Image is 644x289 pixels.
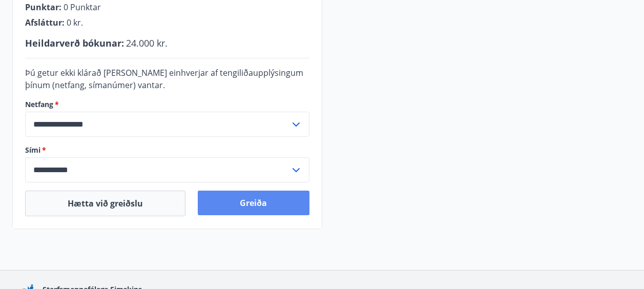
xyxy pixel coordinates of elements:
label: Netfang [25,99,309,110]
span: Punktar : [25,2,61,13]
label: Sími [25,145,309,155]
span: Afsláttur : [25,17,65,28]
span: 24.000 kr. [126,37,168,49]
span: 0 Punktar [64,2,101,13]
button: Greiða [198,191,309,215]
button: Hætta við greiðslu [25,191,185,216]
span: 0 kr. [67,17,83,28]
span: Heildarverð bókunar : [25,37,124,49]
span: Þú getur ekki klárað [PERSON_NAME] einhverjar af tengiliðaupplýsingum þínum (netfang, símanúmer) ... [25,67,303,91]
